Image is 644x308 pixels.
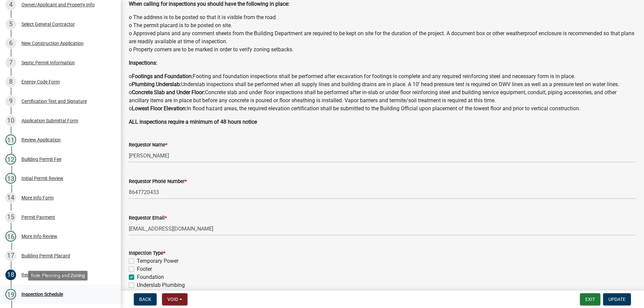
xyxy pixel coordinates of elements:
label: Requestor Phone Number [129,179,187,184]
div: Inspection Schedule [21,292,63,297]
div: 17 [5,250,16,261]
div: More Info Form [21,195,54,200]
button: Exit [580,293,600,305]
div: Role: Planning and Zoning [28,271,88,281]
div: Septic Permit Information [21,60,75,65]
div: 15 [5,212,16,223]
div: 5 [5,19,16,29]
label: Requestor Email [129,216,167,221]
button: Update [603,293,631,305]
label: Underslab Plumbing [137,281,185,289]
div: Owner/Applicant and Property Info [21,2,95,7]
strong: Lowest Floor Elevation: [132,105,187,112]
div: Select General Contractor [21,22,75,26]
strong: Inspections: [129,60,157,66]
strong: Footings and Foundation: [132,73,193,79]
span: Void [167,297,178,302]
p: o Footing and foundation inspections shall be performed after excavation for footings is complete... [129,72,636,113]
strong: When calling for inspections you should have the following in place: [129,1,289,7]
div: Building Permit Fee [21,157,61,162]
div: 18 [5,269,16,280]
div: Request for Inspection [21,272,68,277]
div: New Construction Application [21,41,84,46]
div: 6 [5,38,16,49]
div: More Info Review [21,234,57,239]
div: 13 [5,173,16,184]
div: Permit Payment [21,215,55,220]
div: 12 [5,154,16,165]
div: Application Submittal Form [21,118,78,123]
label: Inspection Type [129,251,165,256]
label: Foundation [137,273,164,281]
strong: ALL inspections require a minimum of 48 hours notice [129,119,257,125]
div: Certification Text and Signature [21,99,87,104]
span: Update [608,297,626,302]
label: Temporary Power [137,257,178,265]
div: 19 [5,289,16,300]
strong: Plumbing Underslab: [132,81,181,87]
button: Void [162,293,187,305]
div: Building Permit Placard [21,253,70,258]
label: Footer [137,265,152,273]
label: Requestor Name [129,143,167,147]
div: 7 [5,57,16,68]
div: 11 [5,134,16,145]
div: Energy Code Form [21,79,60,84]
div: 16 [5,231,16,242]
div: 8 [5,76,16,87]
strong: Concrete Slab and Under Floor: [132,89,205,96]
div: 14 [5,192,16,203]
div: 10 [5,115,16,126]
div: Initial Permit Review [21,176,63,181]
p: o The address is to be posted so that it is visible from the road. o The permit placard is to be ... [129,13,636,54]
div: Review Application [21,137,61,142]
button: Back [134,293,157,305]
span: Back [139,297,151,302]
div: 9 [5,96,16,107]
